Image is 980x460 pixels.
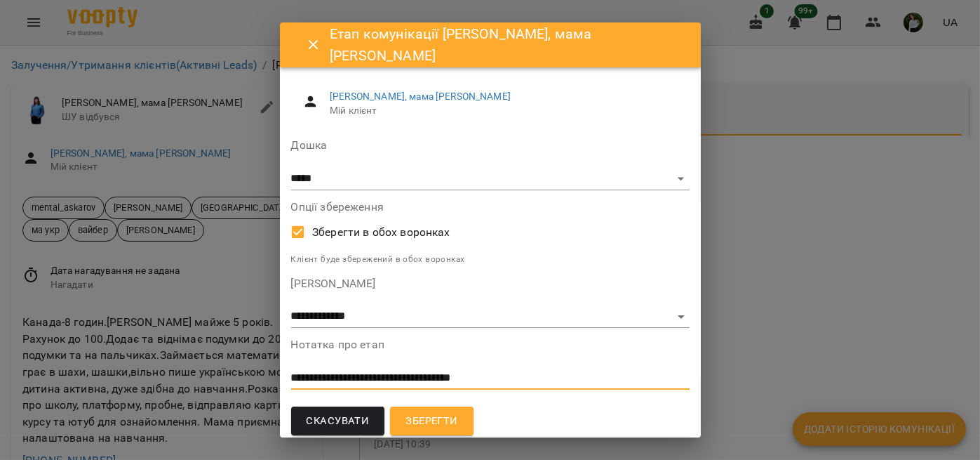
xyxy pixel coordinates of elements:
span: Зберегти в обох воронках [312,224,450,241]
p: Клієнт буде збережений в обох воронках [291,253,690,267]
label: Опції збереження [291,202,690,213]
label: Нотатка про етап [291,339,690,350]
button: Close [297,28,330,62]
button: Зберегти [390,407,473,436]
a: [PERSON_NAME], мама [PERSON_NAME] [330,91,511,102]
label: Дошка [291,140,690,151]
span: Скасувати [307,412,370,431]
h6: Етап комунікації [PERSON_NAME], мама [PERSON_NAME] [330,23,683,67]
button: Скасувати [291,407,385,436]
span: Зберегти [405,412,457,431]
label: [PERSON_NAME] [291,278,690,289]
span: Мій клієнт [330,104,678,118]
